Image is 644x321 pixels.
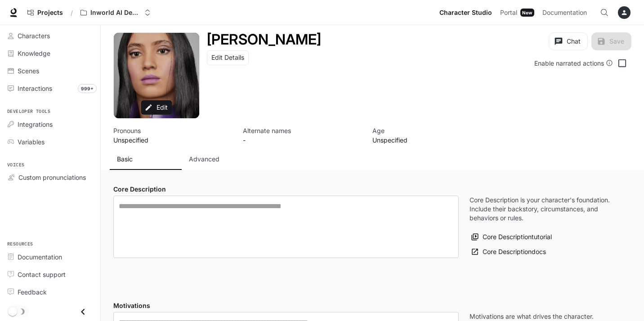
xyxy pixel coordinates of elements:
[76,4,155,22] button: Open workspace menu
[534,58,613,68] div: Enable narrated actions
[4,284,97,300] a: Feedback
[4,267,97,282] a: Contact support
[243,126,362,145] button: Open character details dialog
[141,100,172,115] button: Edit
[90,9,141,17] p: Inworld AI Demos kamil
[372,126,491,145] button: Open character details dialog
[37,9,63,17] span: Projects
[4,249,97,265] a: Documentation
[18,84,52,93] span: Interactions
[18,173,86,182] span: Custom pronunciations
[500,7,517,18] span: Portal
[114,33,199,118] button: Open character avatar dialog
[18,120,53,129] span: Integrations
[78,84,97,93] span: 999+
[113,301,459,310] h4: Motivations
[18,270,66,279] span: Contact support
[4,169,97,185] a: Custom pronunciations
[18,252,62,262] span: Documentation
[114,33,199,118] div: Avatar image
[113,135,232,145] p: Unspecified
[372,126,491,135] p: Age
[470,245,548,259] a: Core Descriptiondocs
[117,155,133,164] p: Basic
[549,32,588,50] button: Chat
[539,4,594,22] a: Documentation
[436,4,496,22] a: Character Studio
[189,155,219,164] p: Advanced
[542,7,587,18] span: Documentation
[18,66,39,76] span: Scenes
[243,126,362,135] p: Alternate names
[520,9,534,17] div: New
[207,31,321,48] h1: [PERSON_NAME]
[4,80,97,96] a: Interactions
[8,306,17,316] span: Dark mode toggle
[595,4,613,22] button: Open Command Menu
[113,126,232,135] p: Pronouns
[18,137,45,147] span: Variables
[207,32,321,47] button: Open character details dialog
[4,28,97,44] a: Characters
[4,134,97,150] a: Variables
[4,63,97,79] a: Scenes
[496,4,538,22] a: PortalNew
[470,230,554,245] button: Core Descriptiontutorial
[23,4,67,22] a: Go to projects
[439,7,492,18] span: Character Studio
[372,135,491,145] p: Unspecified
[18,31,50,40] span: Characters
[18,49,50,58] span: Knowledge
[4,116,97,132] a: Integrations
[113,196,459,258] div: label
[243,135,362,145] p: -
[470,312,594,321] p: Motivations are what drives the character.
[73,303,93,321] button: Close drawer
[207,50,249,65] button: Edit Details
[4,45,97,61] a: Knowledge
[67,8,76,18] div: /
[113,185,459,194] h4: Core Description
[470,196,621,223] p: Core Description is your character's foundation. Include their backstory, circumstances, and beha...
[18,287,47,297] span: Feedback
[113,126,232,145] button: Open character details dialog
